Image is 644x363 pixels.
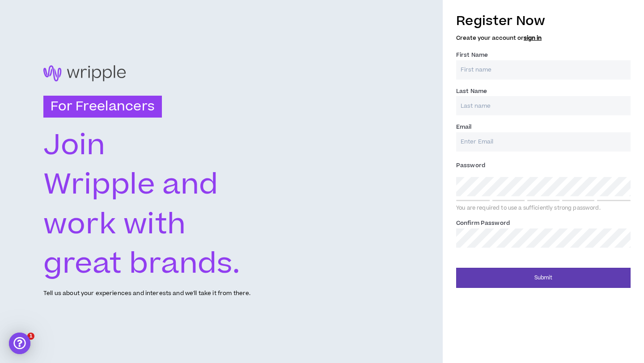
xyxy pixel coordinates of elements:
[27,333,34,340] span: 1
[456,161,485,169] span: Password
[456,205,631,212] div: You are required to use a sufficiently strong password.
[43,165,218,206] text: Wripple and
[456,48,488,62] label: First Name
[456,216,510,230] label: Confirm Password
[456,268,631,288] button: Submit
[43,125,105,166] text: Join
[456,96,631,115] input: Last name
[43,289,250,298] p: Tell us about your experiences and interests and we'll take it from there.
[456,84,487,98] label: Last Name
[43,96,162,118] h3: For Freelancers
[524,34,542,42] a: sign in
[456,60,631,80] input: First name
[43,243,241,284] text: great brands.
[43,204,186,245] text: work with
[456,35,631,41] h5: Create your account or
[456,132,631,152] input: Enter Email
[456,12,631,30] h3: Register Now
[9,333,30,354] div: Open Intercom Messenger
[456,120,472,134] label: Email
